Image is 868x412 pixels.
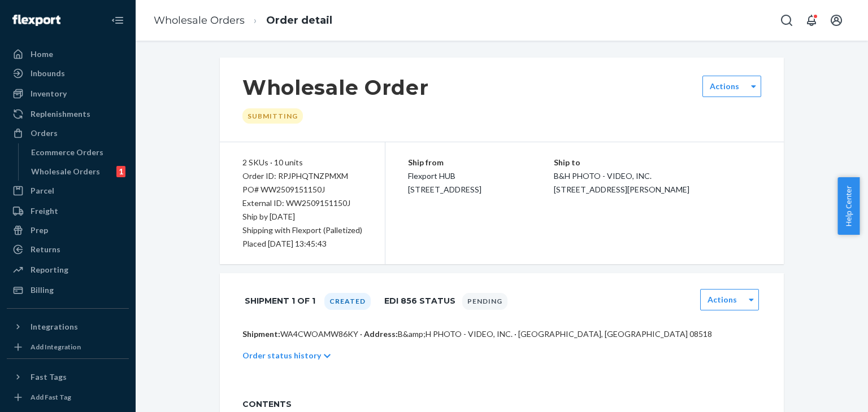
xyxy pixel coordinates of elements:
a: Parcel [7,182,129,200]
div: Billing [31,284,54,296]
h1: EDI 856 Status [384,289,455,313]
div: Add Integration [31,342,81,352]
ol: breadcrumbs [145,4,341,37]
div: External ID: WW2509151150J [242,196,362,210]
div: Orders [31,128,58,139]
div: 1 [116,166,125,177]
a: Orders [7,124,129,142]
p: Order status history [242,350,321,361]
a: Inventory [7,85,129,103]
div: Ecommerce Orders [31,147,103,158]
p: Ship from [408,156,554,169]
div: Placed [DATE] 13:45:43 [242,237,362,251]
div: Inbounds [31,68,65,79]
div: Prep [31,225,48,236]
a: Returns [7,240,129,258]
h1: Shipment 1 of 1 [245,289,315,313]
a: Billing [7,281,129,299]
button: Open account menu [825,9,848,32]
p: Ship by [DATE] [242,210,362,223]
span: CONTENTS [242,398,761,410]
span: Shipment: [242,329,280,339]
a: Replenishments [7,105,129,123]
a: Home [7,45,129,63]
div: PO# WW2509151150J [242,183,362,196]
button: Fast Tags [7,368,129,386]
button: Integrations [7,318,129,336]
div: 2 SKUs · 10 units [242,156,362,169]
p: WA4CWOAMW86KY · B&amp;H PHOTO - VIDEO, INC. · [GEOGRAPHIC_DATA], [GEOGRAPHIC_DATA] 08518 [242,328,761,340]
h1: Wholesale Order [242,76,429,99]
span: B&H PHOTO - VIDEO, INC. [STREET_ADDRESS][PERSON_NAME] [554,171,689,194]
div: Order ID: RPJPHQTNZPMXM [242,169,362,183]
a: Add Fast Tag [7,391,129,404]
a: Order detail [266,14,332,27]
p: Ship to [554,156,762,169]
div: Created [324,293,371,310]
a: Freight [7,202,129,220]
label: Actions [708,294,737,305]
a: Ecommerce Orders [25,143,129,161]
a: Reporting [7,261,129,279]
div: Replenishments [31,108,90,120]
span: Flexport HUB [STREET_ADDRESS] [408,171,481,194]
button: Open Search Box [775,9,798,32]
div: Submitting [242,108,303,124]
div: Returns [31,244,60,255]
div: Fast Tags [31,371,67,383]
div: Home [31,49,53,60]
div: Parcel [31,185,54,196]
a: Inbounds [7,64,129,82]
div: Integrations [31,321,78,332]
p: Shipping with Flexport (Palletized) [242,223,362,237]
div: Pending [462,293,507,310]
div: Add Fast Tag [31,392,71,402]
a: Wholesale Orders [154,14,245,27]
div: Inventory [31,88,67,99]
button: Close Navigation [106,9,129,32]
a: Prep [7,221,129,239]
div: Reporting [31,264,68,275]
button: Open notifications [800,9,823,32]
a: Add Integration [7,340,129,354]
div: Freight [31,205,58,217]
div: Wholesale Orders [31,166,100,177]
a: Wholesale Orders1 [25,163,129,181]
button: Help Center [837,177,860,235]
label: Actions [710,81,739,92]
span: Address: [364,329,398,339]
img: Flexport logo [12,15,60,26]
